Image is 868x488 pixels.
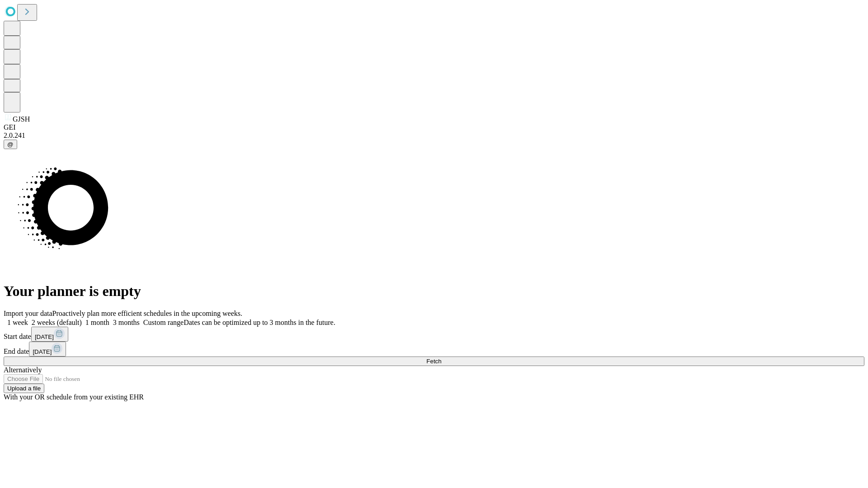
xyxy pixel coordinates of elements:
span: 1 month [85,319,109,326]
span: Custom range [143,319,184,326]
span: Fetch [426,358,441,365]
span: GJSH [13,115,30,123]
button: Upload a file [4,384,44,393]
span: Alternatively [4,366,42,374]
span: Dates can be optimized up to 3 months in the future. [184,319,335,326]
span: @ [7,141,14,148]
div: Start date [4,327,864,342]
span: 3 months [113,319,140,326]
div: GEI [4,123,864,131]
span: With your OR schedule from your existing EHR [4,393,144,401]
span: 1 week [7,319,28,326]
span: [DATE] [35,333,54,340]
span: Proactively plan more efficient schedules in the upcoming weeks. [52,310,242,317]
button: Fetch [4,357,864,366]
button: [DATE] [29,342,66,357]
span: [DATE] [33,348,52,355]
span: Import your data [4,310,52,317]
button: [DATE] [31,327,68,342]
div: End date [4,342,864,357]
span: 2 weeks (default) [32,319,82,326]
h1: Your planner is empty [4,283,864,300]
button: @ [4,140,17,149]
div: 2.0.241 [4,131,864,140]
